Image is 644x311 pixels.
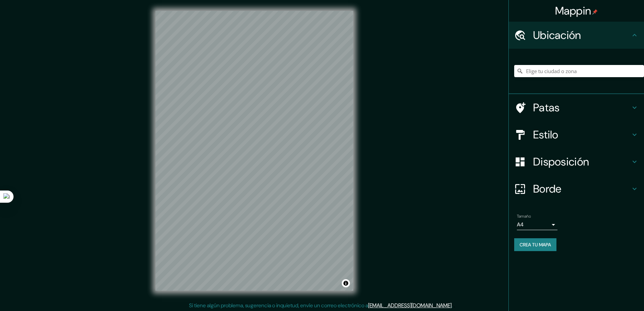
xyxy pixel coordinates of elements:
font: A4 [517,221,524,228]
input: Elige tu ciudad o zona [514,65,644,77]
font: Patas [533,101,560,115]
font: Mappin [555,4,591,18]
font: Crea tu mapa [520,242,551,248]
font: Borde [533,182,562,196]
a: [EMAIL_ADDRESS][DOMAIN_NAME] [368,302,452,309]
div: Disposición [509,148,644,175]
button: Crea tu mapa [514,238,556,251]
div: Patas [509,94,644,121]
div: A4 [517,219,557,230]
button: Activar o desactivar atribución [342,279,350,287]
font: Disposición [533,155,589,169]
div: Ubicación [509,22,644,49]
font: Estilo [533,128,558,142]
img: pin-icon.png [592,9,598,15]
div: Borde [509,175,644,202]
font: . [454,302,455,309]
div: Estilo [509,121,644,148]
font: . [453,302,454,309]
font: Tamaño [517,214,531,219]
font: Si tiene algún problema, sugerencia o inquietud, envíe un correo electrónico a [189,302,368,309]
font: Ubicación [533,28,581,42]
font: . [452,302,453,309]
canvas: Mapa [156,11,353,291]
